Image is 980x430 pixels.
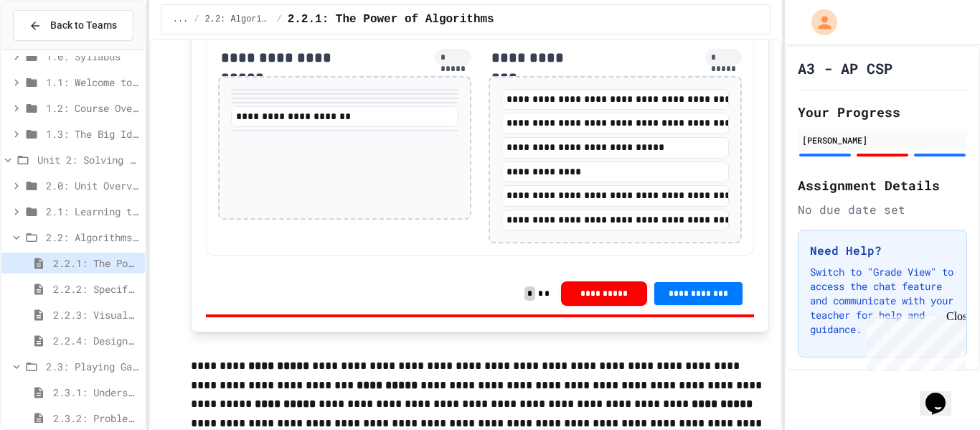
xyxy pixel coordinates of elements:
[46,75,139,90] span: 1.1: Welcome to Computer Science
[802,134,963,146] div: [PERSON_NAME]
[46,101,139,116] span: 1.2: Course Overview and the AP Exam
[50,18,117,33] span: Back to Teams
[920,373,966,416] iframe: chat widget
[53,411,139,426] span: 2.3.2: Problem Solving Reflection
[276,14,281,25] span: /
[798,201,967,218] div: No due date set
[6,6,99,91] div: Chat with us now!Close
[810,242,955,259] h3: Need Help?
[861,310,966,371] iframe: chat widget
[53,281,139,296] span: 2.2.2: Specifying Ideas with Pseudocode
[46,230,139,245] span: 2.2: Algorithms - from Pseudocode to Flowcharts
[798,175,967,195] h2: Assignment Details
[205,14,271,25] span: 2.2: Algorithms - from Pseudocode to Flowcharts
[46,126,139,141] span: 1.3: The Big Ideas
[53,385,139,400] span: 2.3.1: Understanding Games with Flowcharts
[46,178,139,193] span: 2.0: Unit Overview
[46,359,139,374] span: 2.3: Playing Games
[53,333,139,348] span: 2.2.4: Designing Flowcharts
[796,6,841,39] div: My Account
[46,204,139,219] span: 2.1: Learning to Solve Hard Problems
[798,58,892,78] h1: A3 - AP CSP
[53,256,139,271] span: 2.2.1: The Power of Algorithms
[13,10,133,41] button: Back to Teams
[53,307,139,322] span: 2.2.3: Visualizing Logic with Flowcharts
[173,14,189,25] span: ...
[37,152,139,167] span: Unit 2: Solving Problems in Computer Science
[810,265,955,337] p: Switch to "Grade View" to access the chat feature and communicate with your teacher for help and ...
[46,49,139,64] span: 1.0: Syllabus
[194,14,199,25] span: /
[288,11,494,28] span: 2.2.1: The Power of Algorithms
[798,102,967,122] h2: Your Progress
